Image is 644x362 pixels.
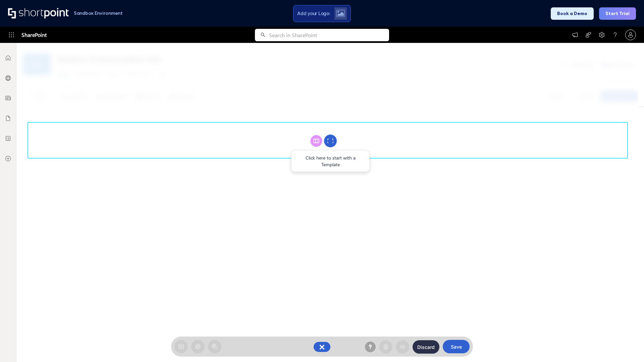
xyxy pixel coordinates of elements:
[269,29,389,41] input: Search in SharePoint
[21,27,47,43] span: SharePoint
[336,10,345,17] img: Upload logo
[413,340,439,354] button: Discard
[74,11,123,15] h1: Sandbox Environment
[599,7,636,20] button: Start Trial
[610,330,644,362] iframe: Chat Widget
[443,340,470,353] button: Save
[297,10,330,16] span: Add your Logo:
[551,7,594,20] button: Book a Demo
